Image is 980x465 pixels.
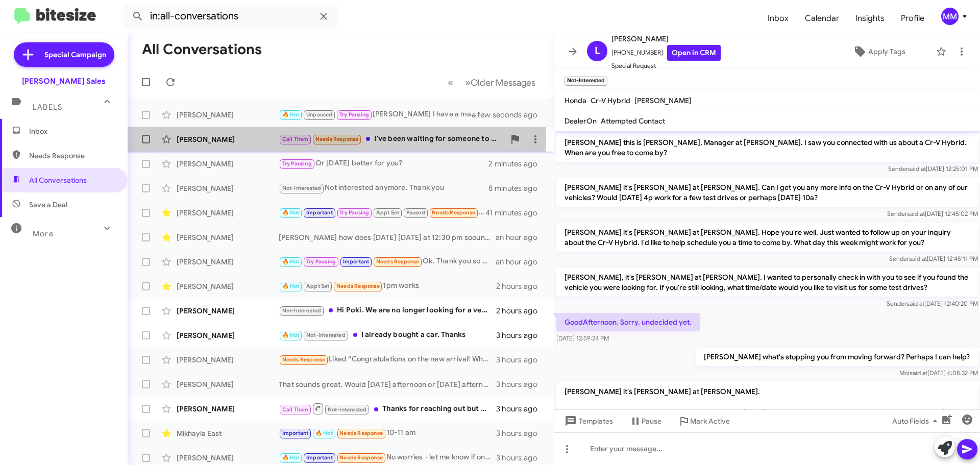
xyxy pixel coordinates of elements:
span: Sender [DATE] 12:40:20 PM [887,300,978,307]
span: Attempted Contact [601,116,665,126]
span: « [448,76,453,89]
span: Important [306,209,333,216]
div: a few seconds ago [484,110,546,120]
span: 🔥 Hot [282,454,300,461]
div: MM [941,8,959,25]
span: Needs Response [376,258,420,265]
span: DealerOn [565,116,597,126]
span: More [33,229,54,238]
div: 3 hours ago [496,330,546,340]
div: [PERSON_NAME] [177,110,279,120]
div: 3 hours ago [496,404,546,414]
div: I already bought a car. Thanks [279,329,496,341]
span: Try Pausing [339,209,369,216]
span: said at [906,300,924,307]
span: Pause [642,412,661,430]
span: All Conversations [29,175,87,185]
span: Important [306,454,333,461]
span: 🔥 Hot [282,283,300,289]
span: Not-Interested [306,332,346,338]
div: [PERSON_NAME] [177,453,279,463]
span: Sender [DATE] 12:45:02 PM [887,210,978,217]
div: an hour ago [496,257,546,267]
div: 2 hours ago [496,306,546,316]
span: [PERSON_NAME] [611,33,721,45]
span: Older Messages [471,77,535,88]
div: [PERSON_NAME] [177,355,279,365]
p: [PERSON_NAME] it's [PERSON_NAME] at [PERSON_NAME]. Great news, we have a few specials just in tim... [556,382,978,462]
div: 2 minutes ago [488,159,546,169]
div: Hi Poki. We are no longer looking for a vehicle. [279,305,496,316]
div: [PERSON_NAME] Sales [22,76,106,86]
div: [PERSON_NAME] [177,134,279,144]
div: [PERSON_NAME] [177,379,279,389]
div: 3 hours ago [496,428,546,438]
div: [PERSON_NAME] [177,306,279,316]
button: Mark Active [670,412,738,430]
span: Needs Response [432,209,475,216]
button: Next [459,72,542,93]
a: Calendar [797,4,847,33]
span: Try Pausing [282,160,312,167]
nav: Page navigation example [442,72,542,93]
span: Needs Response [336,283,380,289]
span: Not-Interested [282,185,322,191]
button: Templates [554,412,621,430]
span: Needs Response [29,151,116,161]
button: Previous [442,72,459,93]
span: Cr-V Hybrid [591,96,630,105]
p: [PERSON_NAME] this is [PERSON_NAME], Manager at [PERSON_NAME]. I saw you connected with us about ... [556,133,978,162]
span: Mark Active [690,412,730,430]
span: Appt Set [306,283,330,289]
span: Save a Deal [29,200,67,210]
h1: All Conversations [142,41,262,58]
span: 🔥 Hot [282,209,300,216]
div: Or [DATE] better for you? [279,158,488,169]
span: Inbox [29,126,116,136]
div: Mikhayla East [177,428,279,438]
span: Not-Interested [282,307,322,314]
span: » [465,76,471,89]
span: said at [910,369,927,377]
span: 🔥 Hot [282,111,300,118]
input: Search [124,4,338,29]
span: Call Them [282,136,309,142]
span: Important [343,258,370,265]
span: Apply Tags [868,42,905,61]
span: [PERSON_NAME] [634,96,692,105]
div: No worries - let me know if one pops up, I'll come in. [279,452,496,463]
div: 41 minutes ago [485,208,546,218]
span: Insights [847,4,893,33]
span: Moi [DATE] 6:08:32 PM [899,369,978,377]
div: 3 hours ago [496,379,546,389]
div: That sounds great. Would [DATE] afternoon or [DATE] afternoon be better? [279,379,496,389]
div: 2 hours ago [496,281,546,291]
div: [PERSON_NAME] [177,208,279,218]
span: Try Pausing [306,258,336,265]
span: Sender [DATE] 12:25:01 PM [888,165,978,173]
button: Apply Tags [826,42,931,61]
a: Profile [893,4,933,33]
div: Not interested anymore. Thank you [279,182,488,194]
span: said at [908,165,926,173]
div: an hour ago [496,232,546,242]
span: Inbox [759,4,797,33]
div: 10-11 am [279,427,496,439]
div: [PERSON_NAME] [177,232,279,242]
a: Special Campaign [14,42,114,67]
span: Not-Interested [328,406,367,413]
span: Labels [33,103,62,112]
span: Special Request [611,61,721,71]
div: [PERSON_NAME] [177,404,279,414]
div: [PERSON_NAME] [177,183,279,193]
span: Honda [565,96,586,105]
small: Not-Interested [565,77,607,86]
span: Needs Response [339,454,383,461]
span: Templates [562,412,613,430]
span: L [595,43,600,59]
div: Ok. Thank you so much! [279,256,496,267]
div: Running a little late. 4:30 looks better. [279,207,485,218]
button: Auto Fields [884,412,949,430]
